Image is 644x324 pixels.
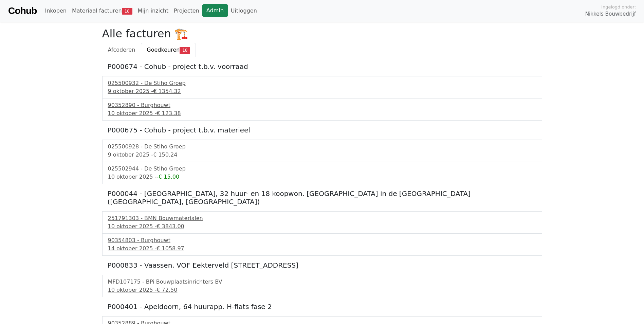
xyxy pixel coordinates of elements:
[108,165,536,173] div: 025502944 - De Stiho Groep
[171,4,202,18] a: Projecten
[108,278,536,286] div: MFD107175 - BPi Bouwplaatsinrichters BV
[69,4,135,18] a: Materiaal facturen18
[108,87,536,95] div: 9 oktober 2025 -
[108,214,536,222] div: 251791303 - BMN Bouwmaterialen
[157,223,184,230] span: € 3843.00
[108,79,536,87] div: 025500932 - De Stiho Groep
[157,245,184,252] span: € 1058.97
[108,222,536,231] div: 10 oktober 2025 -
[228,4,260,18] a: Uitloggen
[108,126,537,134] h5: P000675 - Cohub - project t.b.v. materieel
[108,236,536,245] div: 90354803 - Burghouwt
[157,174,179,180] span: -€ 15.00
[108,278,536,294] a: MFD107175 - BPi Bouwplaatsinrichters BV10 oktober 2025 -€ 72.50
[108,190,537,206] h5: P000044 - [GEOGRAPHIC_DATA], 32 huur- en 18 koopwon. [GEOGRAPHIC_DATA] in de [GEOGRAPHIC_DATA] ([...
[157,110,181,116] span: € 123.38
[108,62,537,71] h5: P000674 - Cohub - project t.b.v. voorraad
[122,8,132,15] span: 18
[108,47,135,53] span: Afcoderen
[135,4,171,18] a: Mijn inzicht
[202,4,228,17] a: Admin
[108,261,537,269] h5: P000833 - Vaassen, VOF Eekterveld [STREET_ADDRESS]
[108,101,536,109] div: 90352890 - Burghouwt
[108,303,537,311] h5: P000401 - Apeldoorn, 64 huurapp. H-flats fase 2
[102,27,542,40] h2: Alle facturen 🏗️
[153,151,177,158] span: € 150.24
[108,143,536,159] a: 025500928 - De Stiho Groep9 oktober 2025 -€ 150.24
[8,3,37,19] a: Cohub
[108,173,536,181] div: 10 oktober 2025 -
[180,47,190,54] span: 18
[108,109,536,118] div: 10 oktober 2025 -
[102,43,141,57] a: Afcoderen
[601,4,636,10] span: Ingelogd onder:
[108,236,536,253] a: 90354803 - Burghouwt14 oktober 2025 -€ 1058.97
[141,43,196,57] a: Goedkeuren18
[108,165,536,181] a: 025502944 - De Stiho Groep10 oktober 2025 --€ 15.00
[108,214,536,231] a: 251791303 - BMN Bouwmaterialen10 oktober 2025 -€ 3843.00
[108,286,536,294] div: 10 oktober 2025 -
[108,151,536,159] div: 9 oktober 2025 -
[157,287,177,293] span: € 72.50
[42,4,69,18] a: Inkopen
[585,10,636,18] span: Nikkels Bouwbedrijf
[147,47,180,53] span: Goedkeuren
[108,143,536,151] div: 025500928 - De Stiho Groep
[108,79,536,95] a: 025500932 - De Stiho Groep9 oktober 2025 -€ 1354.32
[108,101,536,118] a: 90352890 - Burghouwt10 oktober 2025 -€ 123.38
[108,245,536,253] div: 14 oktober 2025 -
[153,88,181,94] span: € 1354.32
